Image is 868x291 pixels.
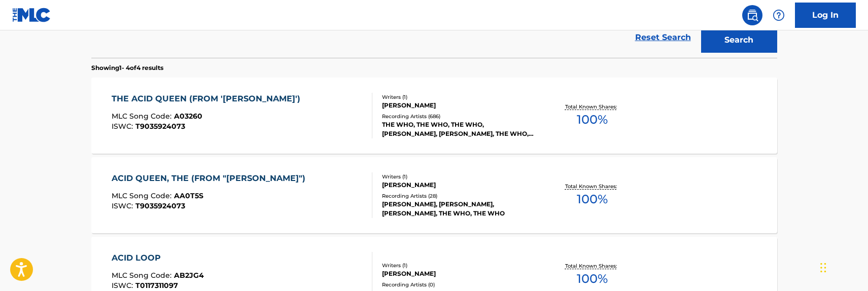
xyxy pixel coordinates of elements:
[382,173,535,180] div: Writers ( 1 )
[91,63,163,72] p: Showing 1 - 4 of 4 results
[577,190,608,208] span: 100 %
[174,191,203,200] span: AA0T5S
[817,242,868,291] iframe: Chat Widget
[701,27,777,53] button: Search
[135,281,178,290] span: T0117311097
[135,201,185,210] span: T9035924073
[769,5,789,25] div: Help
[565,103,619,111] p: Total Known Shares:
[795,3,856,28] a: Log In
[174,271,204,280] span: AB2JG4
[746,9,758,21] img: search
[91,157,777,233] a: ACID QUEEN, THE (FROM "[PERSON_NAME]")MLC Song Code:AA0T5SISWC:T9035924073Writers (1)[PERSON_NAME...
[742,5,762,25] a: Public Search
[12,8,51,22] img: MLC Logo
[577,111,608,129] span: 100 %
[382,113,535,120] div: Recording Artists ( 686 )
[820,252,826,283] div: Drag
[382,180,535,190] div: [PERSON_NAME]
[577,270,608,288] span: 100 %
[112,122,135,131] span: ISWC :
[773,9,785,21] img: help
[112,281,135,290] span: ISWC :
[135,122,185,131] span: T9035924073
[112,112,174,121] span: MLC Song Code :
[112,93,305,105] div: THE ACID QUEEN (FROM '[PERSON_NAME]')
[382,262,535,269] div: Writers ( 1 )
[112,252,204,264] div: ACID LOOP
[382,269,535,278] div: [PERSON_NAME]
[112,191,174,200] span: MLC Song Code :
[630,26,696,49] a: Reset Search
[382,101,535,110] div: [PERSON_NAME]
[91,78,777,154] a: THE ACID QUEEN (FROM '[PERSON_NAME]')MLC Song Code:A03260ISWC:T9035924073Writers (1)[PERSON_NAME]...
[382,192,535,200] div: Recording Artists ( 28 )
[112,201,135,210] span: ISWC :
[382,200,535,218] div: [PERSON_NAME], [PERSON_NAME], [PERSON_NAME], THE WHO, THE WHO
[382,93,535,101] div: Writers ( 1 )
[112,172,310,185] div: ACID QUEEN, THE (FROM "[PERSON_NAME]")
[565,183,619,190] p: Total Known Shares:
[112,271,174,280] span: MLC Song Code :
[382,281,535,288] div: Recording Artists ( 0 )
[565,262,619,270] p: Total Known Shares:
[382,120,535,138] div: THE WHO, THE WHO, THE WHO, [PERSON_NAME], [PERSON_NAME], THE WHO, THE WHO
[174,112,202,121] span: A03260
